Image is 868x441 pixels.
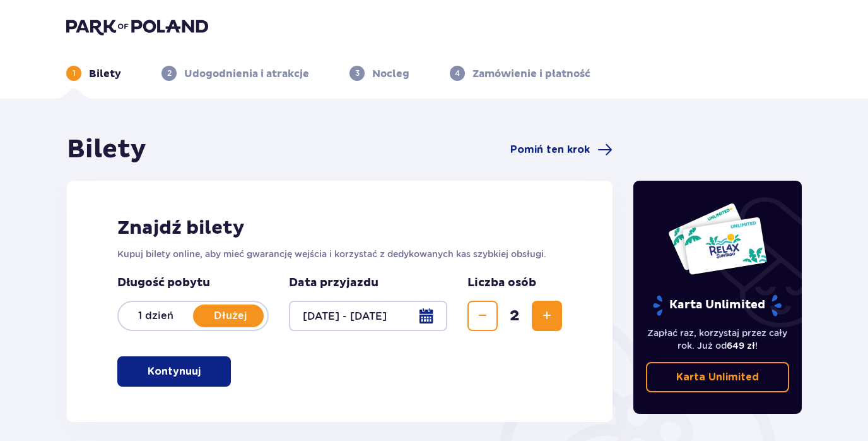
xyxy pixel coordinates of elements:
[66,66,121,81] div: 1Bilety
[355,68,360,79] p: 3
[161,66,309,81] div: 2Udogodnienia i atrakcje
[652,294,783,317] p: Karta Unlimited
[646,362,790,392] a: Karta Unlimited
[117,356,231,387] button: Kontynuuj
[667,202,768,275] img: Dwie karty całoroczne do Suntago z napisem 'UNLIMITED RELAX', na białym tle z tropikalnymi liśćmi...
[167,68,172,79] p: 2
[117,248,562,260] p: Kupuj bilety online, aby mieć gwarancję wejścia i korzystać z dedykowanych kas szybkiej obsługi.
[532,301,562,331] button: Zwiększ
[372,67,409,81] p: Nocleg
[467,301,498,331] button: Zmniejsz
[289,275,378,291] p: Data przyjazdu
[119,309,193,323] p: 1 dzień
[472,67,590,81] p: Zamówienie i płatność
[510,143,590,157] span: Pomiń ten krok
[510,142,613,157] a: Pomiń ten krok
[117,216,562,240] h2: Znajdź bilety
[148,365,201,378] p: Kontynuuj
[184,67,309,81] p: Udogodnienia i atrakcje
[73,68,76,79] p: 1
[450,66,590,81] div: 4Zamówienie i płatność
[467,275,536,291] p: Liczba osób
[193,309,267,323] p: Dłużej
[66,18,208,35] img: Park of Poland logo
[727,341,755,351] span: 649 zł
[67,134,146,166] h1: Bilety
[676,370,759,384] p: Karta Unlimited
[117,275,269,291] p: Długość pobytu
[349,66,409,81] div: 3Nocleg
[89,67,121,81] p: Bilety
[646,327,790,352] p: Zapłać raz, korzystaj przez cały rok. Już od !
[500,306,529,325] span: 2
[455,68,460,79] p: 4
